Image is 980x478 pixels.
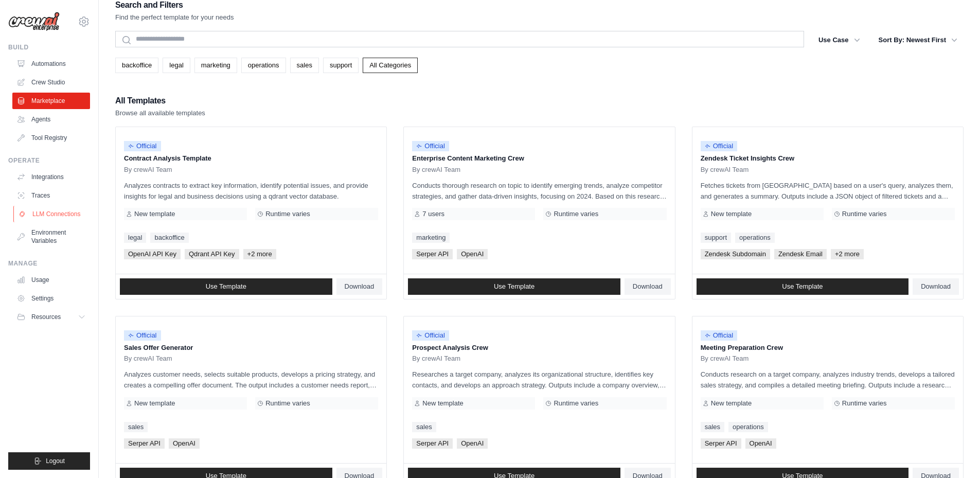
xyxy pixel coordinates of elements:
[115,58,158,73] a: backoffice
[185,249,239,259] span: Qdrant API Key
[412,233,450,243] a: marketing
[842,210,887,218] span: Runtime varies
[12,111,90,128] a: Agents
[124,369,378,391] p: Analyzes customer needs, selects suitable products, develops a pricing strategy, and creates a co...
[412,355,460,363] span: By crewAI Team
[8,12,60,31] img: Logo
[633,282,663,291] span: Download
[12,130,90,146] a: Tool Registry
[701,422,724,432] a: sales
[194,58,237,73] a: marketing
[134,210,175,218] span: New template
[422,399,463,408] span: New template
[831,249,864,259] span: +2 more
[701,438,741,449] span: Serper API
[701,355,749,363] span: By crewAI Team
[921,282,951,291] span: Download
[701,249,770,259] span: Zendesk Subdomain
[12,309,90,325] button: Resources
[345,282,375,291] span: Download
[554,399,598,408] span: Runtime varies
[241,58,286,73] a: operations
[115,12,234,23] p: Find the perfect template for your needs
[457,249,488,259] span: OpenAI
[842,399,887,408] span: Runtime varies
[711,399,752,408] span: New template
[412,180,666,202] p: Conducts thorough research on topic to identify emerging trends, analyze competitor strategies, a...
[701,153,955,164] p: Zendesk Ticket Insights Crew
[120,278,332,295] a: Use Template
[701,141,738,151] span: Official
[265,210,310,218] span: Runtime varies
[735,233,775,243] a: operations
[115,108,205,118] p: Browse all available templates
[265,399,310,408] span: Runtime varies
[243,249,276,259] span: +2 more
[812,31,866,49] button: Use Case
[124,355,172,363] span: By crewAI Team
[412,343,666,353] p: Prospect Analysis Crew
[124,180,378,202] p: Analyzes contracts to extract key information, identify potential issues, and provide insights fo...
[913,278,959,295] a: Download
[206,282,246,291] span: Use Template
[745,438,776,449] span: OpenAI
[412,166,460,174] span: By crewAI Team
[12,93,90,109] a: Marketplace
[412,330,449,341] span: Official
[124,330,161,341] span: Official
[12,169,90,185] a: Integrations
[12,74,90,91] a: Crew Studio
[124,249,181,259] span: OpenAI API Key
[412,369,666,391] p: Researches a target company, analyzes its organizational structure, identifies key contacts, and ...
[701,233,731,243] a: support
[46,457,65,465] span: Logout
[12,272,90,288] a: Usage
[554,210,598,218] span: Runtime varies
[150,233,188,243] a: backoffice
[336,278,383,295] a: Download
[412,249,453,259] span: Serper API
[494,282,534,291] span: Use Template
[134,399,175,408] span: New template
[872,31,964,49] button: Sort By: Newest First
[412,438,453,449] span: Serper API
[124,438,165,449] span: Serper API
[124,343,378,353] p: Sales Offer Generator
[8,259,90,268] div: Manage
[290,58,319,73] a: sales
[701,369,955,391] p: Conducts research on a target company, analyzes industry trends, develops a tailored sales strate...
[124,141,161,151] span: Official
[124,233,146,243] a: legal
[728,422,768,432] a: operations
[457,438,488,449] span: OpenAI
[412,141,449,151] span: Official
[408,278,620,295] a: Use Template
[12,187,90,204] a: Traces
[8,452,90,470] button: Logout
[115,94,205,108] h2: All Templates
[711,210,752,218] span: New template
[12,56,90,72] a: Automations
[625,278,671,295] a: Download
[31,313,61,321] span: Resources
[697,278,909,295] a: Use Template
[412,422,436,432] a: sales
[323,58,359,73] a: support
[701,166,749,174] span: By crewAI Team
[8,43,90,51] div: Build
[12,224,90,249] a: Environment Variables
[701,330,738,341] span: Official
[169,438,200,449] span: OpenAI
[701,180,955,202] p: Fetches tickets from [GEOGRAPHIC_DATA] based on a user's query, analyzes them, and generates a su...
[363,58,418,73] a: All Categories
[12,290,90,307] a: Settings
[412,153,666,164] p: Enterprise Content Marketing Crew
[701,343,955,353] p: Meeting Preparation Crew
[124,153,378,164] p: Contract Analysis Template
[124,422,148,432] a: sales
[124,166,172,174] span: By crewAI Team
[774,249,827,259] span: Zendesk Email
[782,282,823,291] span: Use Template
[8,156,90,165] div: Operate
[163,58,190,73] a: legal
